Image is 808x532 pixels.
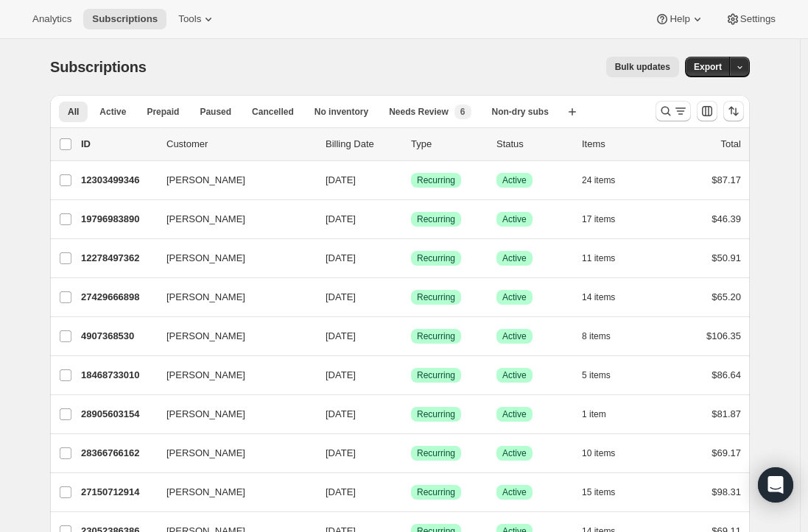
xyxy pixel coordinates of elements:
[326,330,356,341] span: [DATE]
[615,61,670,73] span: Bulk updates
[582,174,615,186] span: 24 items
[712,174,741,185] span: $87.17
[92,13,158,25] span: Subscriptions
[81,365,741,386] div: 18468733010[PERSON_NAME][DATE]SuccessRecurringSuccessActive5 items$86.64
[417,408,455,420] span: Recurring
[99,106,126,118] span: Active
[166,137,314,152] p: Customer
[582,330,611,342] span: 8 items
[417,213,455,225] span: Recurring
[315,106,368,118] span: No inventory
[740,13,776,25] span: Settings
[81,482,741,503] div: 27150712914[PERSON_NAME][DATE]SuccessRecurringSuccessActive15 items$98.31
[712,252,741,263] span: $50.91
[252,106,294,118] span: Cancelled
[417,486,455,498] span: Recurring
[582,486,615,498] span: 15 items
[81,368,155,383] p: 18468733010
[582,248,631,269] button: 11 items
[24,9,80,29] button: Analytics
[582,137,656,152] div: Items
[81,287,741,308] div: 27429666898[PERSON_NAME][DATE]SuccessRecurringSuccessActive14 items$65.20
[417,291,455,303] span: Recurring
[81,209,741,230] div: 19796983890[PERSON_NAME][DATE]SuccessRecurringSuccessActive17 items$46.39
[712,447,741,458] span: $69.17
[81,290,155,305] p: 27429666898
[81,173,155,188] p: 12303499346
[68,106,79,118] span: All
[582,326,627,347] button: 8 items
[502,213,527,225] span: Active
[685,57,731,77] button: Export
[166,446,245,461] span: [PERSON_NAME]
[166,368,245,383] span: [PERSON_NAME]
[712,369,741,380] span: $86.64
[158,480,305,504] button: [PERSON_NAME]
[81,248,741,269] div: 12278497362[PERSON_NAME][DATE]SuccessRecurringSuccessActive11 items$50.91
[417,174,455,186] span: Recurring
[158,363,305,387] button: [PERSON_NAME]
[158,441,305,465] button: [PERSON_NAME]
[582,369,611,381] span: 5 items
[697,101,717,121] button: Customize table column order and visibility
[178,13,201,25] span: Tools
[81,443,741,464] div: 28366766162[PERSON_NAME][DATE]SuccessRecurringSuccessActive10 items$69.17
[582,170,631,191] button: 24 items
[582,213,615,225] span: 17 items
[496,137,570,152] p: Status
[561,102,584,122] button: Create new view
[32,13,71,25] span: Analytics
[417,447,455,459] span: Recurring
[706,330,741,341] span: $106.35
[417,369,455,381] span: Recurring
[147,106,179,118] span: Prepaid
[81,137,741,152] div: IDCustomerBilling DateTypeStatusItemsTotal
[389,106,449,118] span: Needs Review
[200,106,231,118] span: Paused
[81,329,155,344] p: 4907368530
[50,59,147,75] span: Subscriptions
[158,169,305,192] button: [PERSON_NAME]
[502,447,527,459] span: Active
[158,208,305,231] button: [PERSON_NAME]
[166,212,245,227] span: [PERSON_NAME]
[646,9,713,29] button: Help
[502,330,527,342] span: Active
[166,329,245,344] span: [PERSON_NAME]
[582,365,627,386] button: 5 items
[166,407,245,422] span: [PERSON_NAME]
[411,137,485,152] div: Type
[582,291,615,303] span: 14 items
[326,213,356,224] span: [DATE]
[158,285,305,309] button: [PERSON_NAME]
[81,170,741,191] div: 12303499346[PERSON_NAME][DATE]SuccessRecurringSuccessActive24 items$87.17
[326,252,356,263] span: [DATE]
[81,407,155,422] p: 28905603154
[582,482,631,503] button: 15 items
[326,174,356,185] span: [DATE]
[582,287,631,308] button: 14 items
[326,291,356,302] span: [DATE]
[502,252,527,264] span: Active
[81,251,155,266] p: 12278497362
[721,137,741,152] p: Total
[712,486,741,497] span: $98.31
[81,404,741,425] div: 28905603154[PERSON_NAME][DATE]SuccessRecurringSuccessActive1 item$81.87
[656,101,691,121] button: Search and filter results
[166,485,245,500] span: [PERSON_NAME]
[166,251,245,266] span: [PERSON_NAME]
[606,57,679,77] button: Bulk updates
[502,369,527,381] span: Active
[417,252,455,264] span: Recurring
[81,485,155,500] p: 27150712914
[723,101,744,121] button: Sort the results
[166,290,245,305] span: [PERSON_NAME]
[582,443,631,464] button: 10 items
[492,106,549,118] span: Non-dry subs
[582,252,615,264] span: 11 items
[717,9,784,29] button: Settings
[758,467,793,503] div: Open Intercom Messenger
[326,408,356,419] span: [DATE]
[81,137,155,152] p: ID
[460,106,466,118] span: 6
